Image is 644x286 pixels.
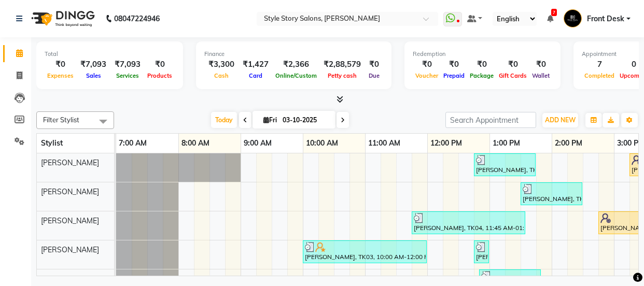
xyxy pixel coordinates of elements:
a: 12:00 PM [428,136,465,151]
span: [PERSON_NAME] [41,187,99,196]
span: [PERSON_NAME] [41,216,99,225]
div: ₹0 [365,59,383,70]
span: ADD NEW [545,116,576,124]
a: 8:00 AM [179,136,212,151]
span: Fri [261,116,279,124]
span: Prepaid [441,72,467,79]
div: 7 [582,59,617,70]
a: 2:00 PM [552,136,585,151]
span: Products [145,72,175,79]
div: ₹1,427 [239,59,273,70]
div: ₹0 [441,59,467,70]
span: Stylist [41,138,63,148]
span: 7 [551,9,557,16]
a: 7 [547,14,553,23]
span: Today [211,112,237,128]
div: ₹0 [145,59,175,70]
div: ₹0 [467,59,496,70]
span: Cash [212,72,231,79]
div: ₹7,093 [110,59,145,70]
span: Package [467,72,496,79]
img: Front Desk [564,9,582,27]
div: Total [45,50,175,59]
a: 11:00 AM [366,136,403,151]
div: ₹2,366 [273,59,319,70]
div: Redemption [413,50,552,59]
span: Gift Cards [496,72,529,79]
span: Sales [83,72,104,79]
span: Front Desk [587,13,624,24]
span: Voucher [413,72,441,79]
button: ADD NEW [542,113,578,127]
b: 08047224946 [114,4,160,33]
div: [PERSON_NAME], TK02, 12:45 PM-12:50 PM, Treatment Shampoo And Conditioning [475,242,488,262]
span: Due [366,72,382,79]
div: [PERSON_NAME], TK02, 12:45 PM-01:45 PM, Fruity Pedicure (₹1000) [475,155,535,175]
span: Filter Stylist [43,116,79,124]
span: Online/Custom [273,72,319,79]
span: [PERSON_NAME] [41,274,99,283]
span: Expenses [45,72,76,79]
div: ₹2,88,579 [319,59,365,70]
img: logo [26,4,97,33]
a: 10:00 AM [303,136,341,151]
input: Search Appointment [445,112,536,128]
a: 7:00 AM [116,136,149,151]
div: ₹0 [413,59,441,70]
span: Services [114,72,142,79]
div: [PERSON_NAME], TK02, 01:30 PM-02:30 PM, Head Massage [DEMOGRAPHIC_DATA] Without Shampoo (₹499) [522,184,581,204]
div: ₹0 [529,59,552,70]
span: [PERSON_NAME] [41,245,99,254]
div: ₹0 [45,59,76,70]
a: 9:00 AM [241,136,274,151]
span: Completed [582,72,617,79]
div: [PERSON_NAME], TK04, 11:45 AM-01:35 PM, Hair Cut - Master - [DEMOGRAPHIC_DATA],Cleanup Royal (₹15... [413,213,524,233]
a: 1:00 PM [490,136,523,151]
span: Petty cash [325,72,359,79]
div: ₹0 [496,59,529,70]
div: [PERSON_NAME], TK03, 10:00 AM-12:00 PM, Global Colour Amoniafree-[DEMOGRAPHIC_DATA],Head Massage ... [304,242,426,262]
span: Wallet [529,72,552,79]
input: 2025-10-03 [279,112,331,128]
div: ₹7,093 [76,59,110,70]
div: ₹3,300 [204,59,239,70]
span: Card [246,72,265,79]
div: Finance [204,50,383,59]
span: [PERSON_NAME] [41,158,99,167]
